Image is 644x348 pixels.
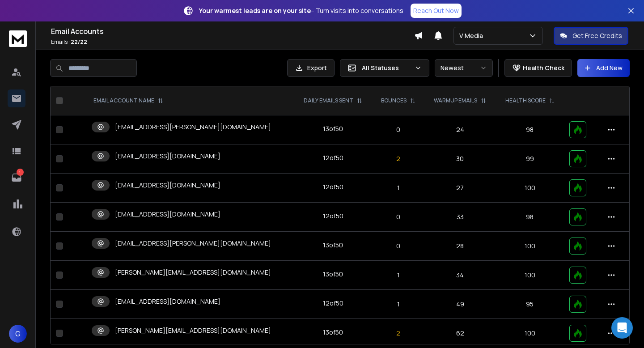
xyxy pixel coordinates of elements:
[71,38,87,46] span: 22 / 22
[496,203,564,232] td: 98
[287,59,335,77] button: Export
[304,97,353,104] p: DAILY EMAILS SENT
[434,97,477,104] p: WARMUP EMAILS
[9,325,27,343] button: G
[377,271,419,280] p: 1
[377,154,419,163] p: 2
[115,239,271,248] p: [EMAIL_ADDRESS][PERSON_NAME][DOMAIN_NAME]
[381,97,407,104] p: BOUNCES
[377,183,419,192] p: 1
[424,115,496,144] td: 24
[496,144,564,174] td: 99
[323,212,343,221] div: 12 of 50
[554,27,628,45] button: Get Free Credits
[115,123,271,132] p: [EMAIL_ADDRESS][PERSON_NAME][DOMAIN_NAME]
[377,300,419,309] p: 1
[323,124,343,133] div: 13 of 50
[496,174,564,203] td: 100
[572,31,622,40] p: Get Free Credits
[51,38,414,46] p: Emails :
[115,326,271,335] p: [PERSON_NAME][EMAIL_ADDRESS][DOMAIN_NAME]
[199,6,311,15] strong: Your warmest leads are on your site
[413,6,459,15] p: Reach Out Now
[115,268,271,277] p: [PERSON_NAME][EMAIL_ADDRESS][DOMAIN_NAME]
[496,115,564,144] td: 98
[411,4,462,18] a: Reach Out Now
[323,153,343,162] div: 12 of 50
[523,64,564,72] p: Health Check
[323,299,343,308] div: 12 of 50
[496,232,564,261] td: 100
[496,261,564,290] td: 100
[459,31,487,40] p: V Media
[115,210,220,219] p: [EMAIL_ADDRESS][DOMAIN_NAME]
[496,290,564,319] td: 95
[611,317,633,339] div: Open Intercom Messenger
[505,97,546,104] p: HEALTH SCORE
[377,125,419,134] p: 0
[115,181,220,190] p: [EMAIL_ADDRESS][DOMAIN_NAME]
[504,59,572,77] button: Health Check
[93,97,163,104] div: EMAIL ACCOUNT NAME
[323,328,343,337] div: 13 of 50
[377,329,419,338] p: 2
[323,270,343,279] div: 13 of 50
[577,59,630,77] button: Add New
[9,30,27,47] img: logo
[51,26,414,37] h1: Email Accounts
[115,152,220,161] p: [EMAIL_ADDRESS][DOMAIN_NAME]
[424,261,496,290] td: 34
[424,290,496,319] td: 49
[424,319,496,348] td: 62
[496,319,564,348] td: 100
[424,144,496,174] td: 30
[377,242,419,250] p: 0
[115,297,220,306] p: [EMAIL_ADDRESS][DOMAIN_NAME]
[323,182,343,191] div: 12 of 50
[323,241,343,250] div: 13 of 50
[8,169,25,187] a: 1
[424,203,496,232] td: 33
[377,212,419,221] p: 0
[424,232,496,261] td: 28
[424,174,496,203] td: 27
[435,59,493,77] button: Newest
[17,169,24,176] p: 1
[199,6,403,15] p: – Turn visits into conversations
[362,64,411,72] p: All Statuses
